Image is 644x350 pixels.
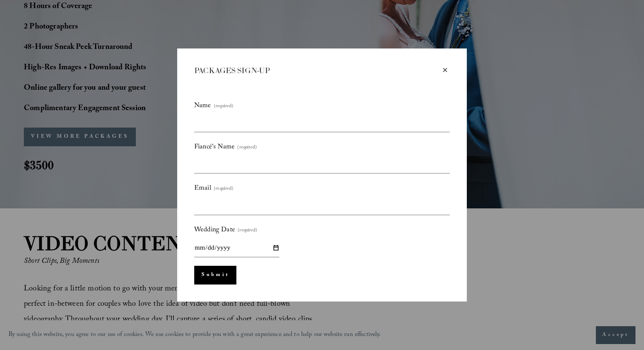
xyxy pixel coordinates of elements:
span: Email [194,182,211,195]
span: (required) [237,143,257,153]
div: Close [440,65,450,75]
span: (required) [214,185,233,194]
span: Wedding Date [194,224,235,237]
span: (required) [214,102,233,111]
span: (required) [238,226,257,236]
span: Fiancé's Name [194,141,235,154]
span: Name [194,100,211,113]
button: Submit [194,266,236,285]
div: PACKAGES SIGN-UP [194,65,440,76]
